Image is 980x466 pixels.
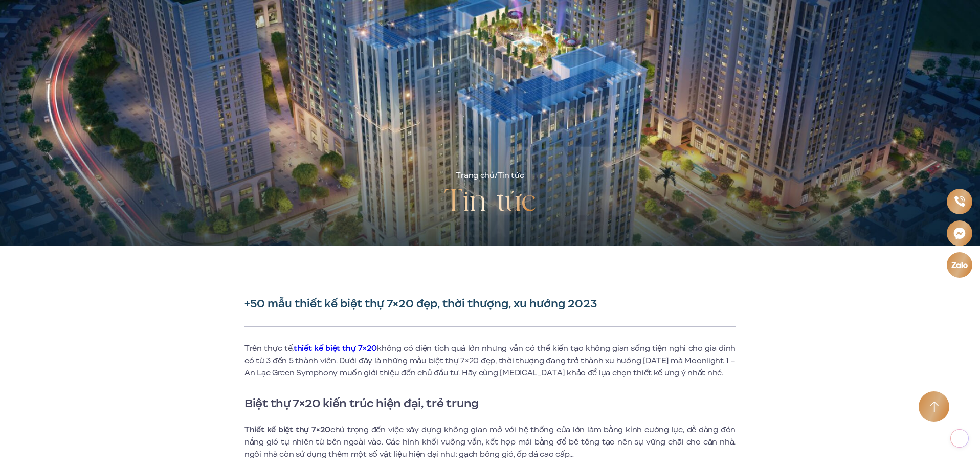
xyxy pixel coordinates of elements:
[954,196,965,207] img: Phone icon
[244,297,736,311] h1: +50 mẫu thiết kế biệt thự 7×20 đẹp, thời thượng, xu hướng 2023
[244,342,736,379] p: Trên thực tế, không có diện tích quá lớn nhưng vẫn có thể kiến tạo không gian sống tiện nghi cho ...
[953,227,966,239] img: Messenger icon
[444,182,536,223] h2: Tin tức
[244,424,736,460] p: chú trọng đến việc xây dựng không gian mở với hệ thống cửa lớn làm bằng kính cường lực, dễ dàng đ...
[951,261,968,268] img: Zalo icon
[294,343,377,354] a: thiết kế biệt thự 7×20
[498,170,524,181] span: Tin tức
[456,170,524,182] div: /
[244,424,330,435] strong: Thiết kế biệt thự 7×20
[244,394,479,412] strong: Biệt thự 7×20 kiến trúc hiện đại, trẻ trung
[456,170,494,181] a: Trang chủ
[930,401,939,413] img: Arrow icon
